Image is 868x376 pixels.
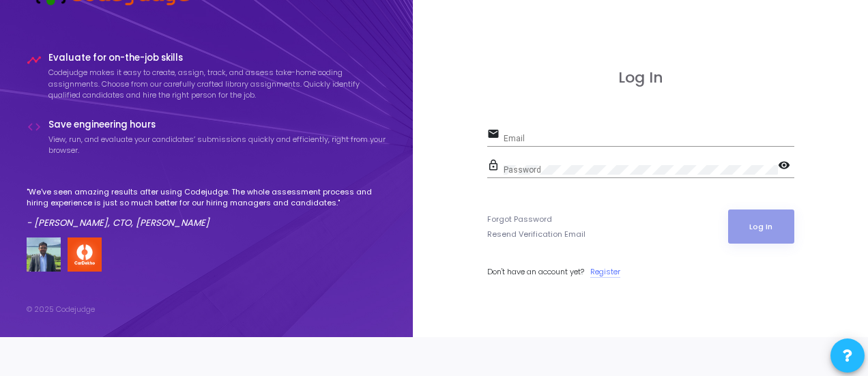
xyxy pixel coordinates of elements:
mat-icon: visibility [778,158,794,175]
img: company-logo [68,237,102,272]
span: Don't have an account yet? [487,266,584,277]
img: user image [27,237,61,272]
em: - [PERSON_NAME], CTO, [PERSON_NAME] [27,216,209,229]
input: Email [504,134,794,143]
h3: Log In [487,69,794,87]
a: Resend Verification Email [487,229,585,240]
p: "We've seen amazing results after using Codejudge. The whole assessment process and hiring experi... [27,186,387,209]
h4: Evaluate for on-the-job skills [48,53,387,63]
mat-icon: email [487,127,504,143]
h4: Save engineering hours [48,119,387,130]
i: timeline [27,53,42,68]
p: View, run, and evaluate your candidates’ submissions quickly and efficiently, right from your bro... [48,134,387,156]
a: Forgot Password [487,214,552,225]
div: © 2025 Codejudge [27,304,95,315]
button: Log In [728,209,794,244]
p: Codejudge makes it easy to create, assign, track, and assess take-home coding assignments. Choose... [48,67,387,101]
mat-icon: lock_outline [487,158,504,175]
i: code [27,119,42,134]
a: Register [590,266,620,278]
